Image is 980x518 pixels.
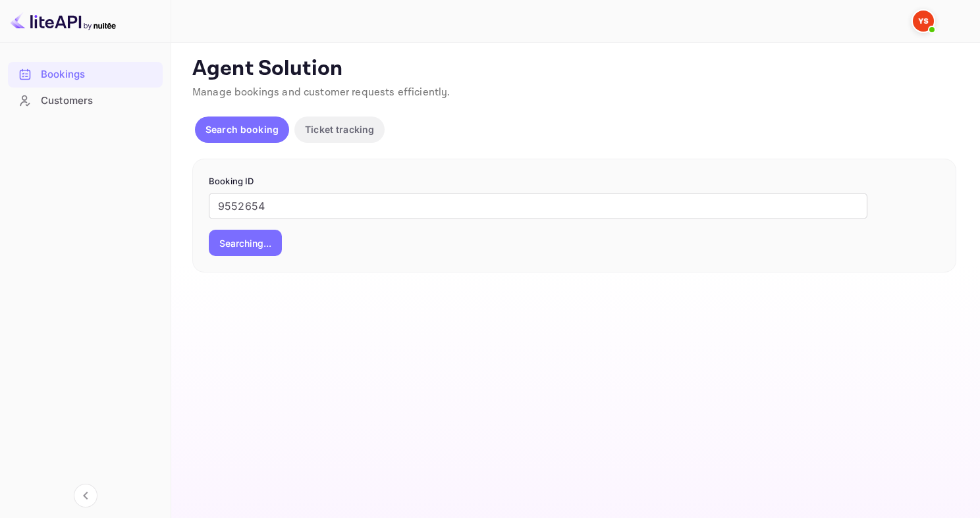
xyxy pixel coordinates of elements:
img: Yandex Support [913,11,934,32]
a: Bookings [8,62,163,86]
span: Manage bookings and customer requests efficiently. [192,86,450,99]
div: Bookings [8,62,163,88]
div: Bookings [41,67,156,82]
button: Collapse navigation [74,484,97,507]
button: Searching... [209,230,282,256]
p: Search booking [205,122,279,136]
p: Ticket tracking [305,122,374,136]
a: Customers [8,88,163,113]
img: LiteAPI logo [11,11,116,32]
input: Enter Booking ID (e.g., 63782194) [209,193,867,219]
div: Customers [8,88,163,114]
p: Booking ID [209,175,940,188]
div: Customers [41,93,156,109]
p: Agent Solution [192,56,956,82]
